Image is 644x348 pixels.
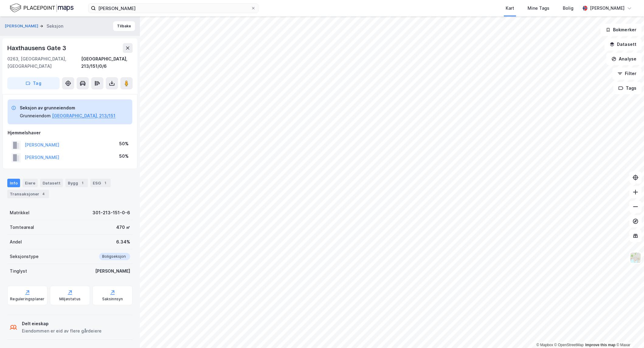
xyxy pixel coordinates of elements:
div: Eiendommen er eid av flere gårdeiere [22,327,102,335]
div: 6.34% [116,238,130,246]
button: Datasett [604,38,642,50]
div: Bolig [563,5,573,12]
div: Delt eieskap [22,320,102,327]
div: Kontrollprogram for chat [614,319,644,348]
div: Matrikkel [10,209,29,216]
div: 301-213-151-0-6 [92,209,130,216]
div: Hjemmelshaver [8,129,132,136]
div: Seksjon av grunneiendom [20,104,116,112]
div: Info [7,179,20,187]
div: Reguleringsplaner [10,297,44,301]
button: Tilbake [113,21,135,31]
div: Seksjonstype [10,253,39,260]
div: Bygg [65,179,88,187]
div: Haxthausens Gate 3 [7,43,67,53]
a: Mapbox [536,343,553,347]
div: Seksjon [47,22,63,30]
button: Tag [7,77,60,89]
div: Grunneiendom [20,112,51,119]
button: [GEOGRAPHIC_DATA], 213/151 [52,112,116,119]
a: Improve this map [585,343,615,347]
img: logo.f888ab2527a4732fd821a326f86c7f29.svg [10,3,74,13]
iframe: Chat Widget [614,319,644,348]
div: Transaksjoner [7,190,49,198]
div: Tomteareal [10,224,34,231]
div: [PERSON_NAME] [590,5,625,12]
button: Analyse [606,53,642,65]
div: 1 [102,180,108,186]
div: 470 ㎡ [116,224,130,231]
div: ESG [90,179,111,187]
div: Andel [10,238,22,246]
div: Kart [506,5,514,12]
div: Saksinnsyn [102,297,123,301]
div: 0263, [GEOGRAPHIC_DATA], [GEOGRAPHIC_DATA] [7,55,81,70]
a: OpenStreetMap [554,343,584,347]
input: Søk på adresse, matrikkel, gårdeiere, leietakere eller personer [96,4,251,13]
div: [GEOGRAPHIC_DATA], 213/151/0/6 [81,55,133,70]
div: 1 [79,180,85,186]
div: Eiere [23,179,38,187]
div: Datasett [40,179,63,187]
button: Filter [612,67,642,80]
div: 50% [119,140,129,147]
button: [PERSON_NAME] [5,23,40,29]
button: Tags [613,82,642,94]
div: 4 [40,191,47,197]
button: Bokmerker [601,24,642,36]
div: 50% [119,153,129,160]
div: Miljøstatus [59,297,81,301]
div: Mine Tags [528,5,549,12]
div: Tinglyst [10,267,27,275]
div: [PERSON_NAME] [95,267,130,275]
img: Z [630,252,641,264]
